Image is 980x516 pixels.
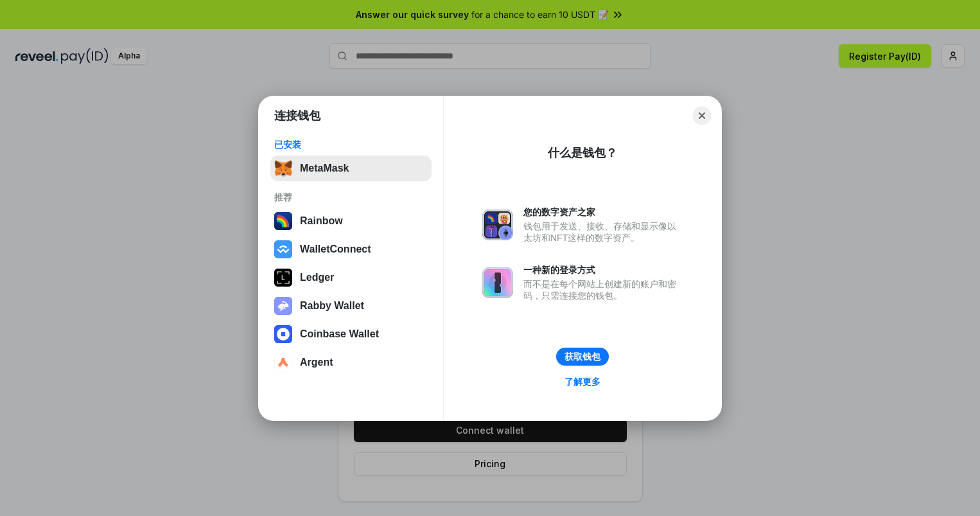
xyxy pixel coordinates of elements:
div: Rainbow [300,215,343,227]
div: Ledger [300,272,334,283]
img: svg+xml,%3Csvg%20width%3D%22120%22%20height%3D%22120%22%20viewBox%3D%220%200%20120%20120%22%20fil... [274,212,292,230]
div: Argent [300,357,333,368]
div: 已安装 [274,139,428,150]
div: 您的数字资产之家 [523,206,683,218]
button: 获取钱包 [556,348,609,366]
div: 推荐 [274,191,428,203]
a: 了解更多 [557,373,608,390]
button: Argent [270,350,432,375]
button: WalletConnect [270,236,432,262]
img: svg+xml,%3Csvg%20width%3D%2228%22%20height%3D%2228%22%20viewBox%3D%220%200%2028%2028%22%20fill%3D... [274,240,292,258]
div: Rabby Wallet [300,300,364,312]
img: svg+xml,%3Csvg%20xmlns%3D%22http%3A%2F%2Fwww.w3.org%2F2000%2Fsvg%22%20fill%3D%22none%22%20viewBox... [274,297,292,315]
img: svg+xml,%3Csvg%20xmlns%3D%22http%3A%2F%2Fwww.w3.org%2F2000%2Fsvg%22%20fill%3D%22none%22%20viewBox... [482,209,513,240]
div: Coinbase Wallet [300,328,379,340]
img: svg+xml,%3Csvg%20fill%3D%22none%22%20height%3D%2233%22%20viewBox%3D%220%200%2035%2033%22%20width%... [274,159,292,177]
button: Rabby Wallet [270,293,432,319]
button: Close [693,107,711,125]
div: 而不是在每个网站上创建新的账户和密码，只需连接您的钱包。 [523,278,683,301]
div: 什么是钱包？ [548,145,617,161]
img: svg+xml,%3Csvg%20xmlns%3D%22http%3A%2F%2Fwww.w3.org%2F2000%2Fsvg%22%20fill%3D%22none%22%20viewBox... [482,267,513,298]
button: Ledger [270,265,432,290]
button: Coinbase Wallet [270,321,432,347]
img: svg+xml,%3Csvg%20width%3D%2228%22%20height%3D%2228%22%20viewBox%3D%220%200%2028%2028%22%20fill%3D... [274,353,292,371]
div: 了解更多 [564,376,600,387]
img: svg+xml,%3Csvg%20xmlns%3D%22http%3A%2F%2Fwww.w3.org%2F2000%2Fsvg%22%20width%3D%2228%22%20height%3... [274,269,292,287]
button: Rainbow [270,208,432,234]
div: 钱包用于发送、接收、存储和显示像以太坊和NFT这样的数字资产。 [523,220,683,244]
div: MetaMask [300,163,349,174]
div: 获取钱包 [564,351,600,362]
div: WalletConnect [300,244,371,255]
div: 一种新的登录方式 [523,264,683,276]
img: svg+xml,%3Csvg%20width%3D%2228%22%20height%3D%2228%22%20viewBox%3D%220%200%2028%2028%22%20fill%3D... [274,325,292,343]
button: MetaMask [270,156,432,181]
h1: 连接钱包 [274,108,320,123]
